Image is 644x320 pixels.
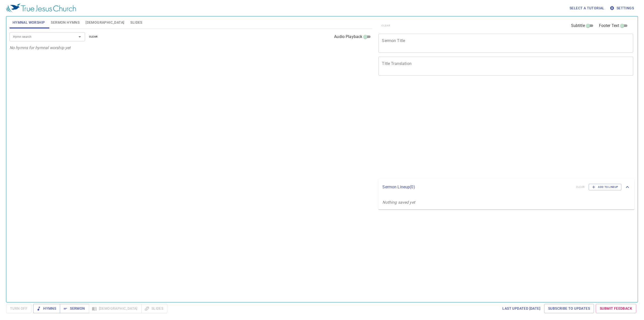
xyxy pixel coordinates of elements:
span: Submit Feedback [600,305,632,312]
span: Subscribe to Updates [548,305,590,312]
span: Settings [611,5,634,11]
span: Audio Playback [334,34,362,40]
a: Submit Feedback [596,304,636,313]
span: Sermon Hymns [51,19,79,26]
span: [DEMOGRAPHIC_DATA] [86,19,124,26]
span: Slides [130,19,142,26]
a: Last updated [DATE] [500,304,542,313]
button: Add to Lineup [589,184,621,190]
p: Sermon Lineup ( 0 ) [382,184,572,190]
span: Subtitle [571,23,585,29]
button: Sermon [60,304,89,313]
iframe: from-child [376,81,583,177]
button: Hymns [33,304,60,313]
a: Subscribe to Updates [544,304,594,313]
span: Last updated [DATE] [502,305,540,312]
span: Sermon [64,305,85,312]
span: clear [89,34,98,39]
span: Hymnal Worship [13,19,45,26]
button: Open [76,33,83,40]
span: Select a tutorial [570,5,605,11]
button: Select a tutorial [568,4,607,13]
i: Nothing saved yet [382,200,415,205]
button: clear [86,34,101,40]
img: True Jesus Church [6,4,76,13]
span: Hymns [37,305,56,312]
i: No hymns for hymnal worship yet [10,45,71,50]
span: Add to Lineup [592,185,618,189]
div: Sermon Lineup(0)clearAdd to Lineup [378,179,634,195]
button: Settings [609,4,636,13]
span: Footer Text [599,23,619,29]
